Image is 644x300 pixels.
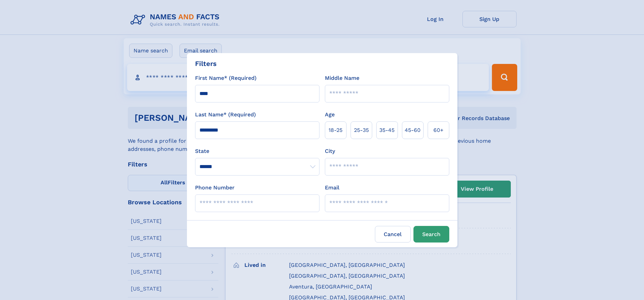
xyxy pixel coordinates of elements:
[413,226,449,243] button: Search
[405,126,421,134] span: 45‑60
[354,126,369,134] span: 25‑35
[325,74,359,82] label: Middle Name
[195,111,256,119] label: Last Name* (Required)
[379,126,395,134] span: 35‑45
[195,59,217,69] div: Filters
[433,126,444,134] span: 60+
[325,147,335,155] label: City
[195,147,319,155] label: State
[375,226,411,243] label: Cancel
[329,126,342,134] span: 18‑25
[195,74,257,82] label: First Name* (Required)
[325,184,339,192] label: Email
[195,184,235,192] label: Phone Number
[325,111,335,119] label: Age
